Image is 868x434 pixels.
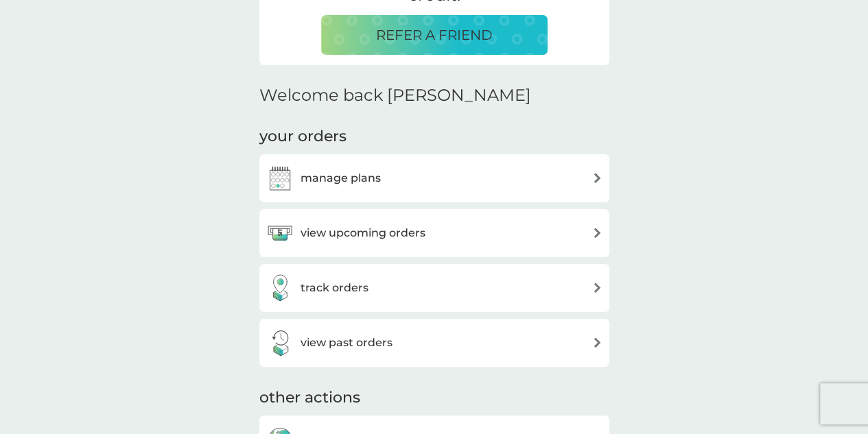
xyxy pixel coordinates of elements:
[301,224,425,242] h3: view upcoming orders
[301,279,368,297] h3: track orders
[592,337,602,348] img: arrow right
[321,15,548,55] button: REFER A FRIEND
[376,24,493,46] p: REFER A FRIEND
[301,169,381,187] h3: manage plans
[259,387,360,409] h3: other actions
[592,228,602,238] img: arrow right
[592,282,602,293] img: arrow right
[592,173,602,183] img: arrow right
[301,334,392,352] h3: view past orders
[259,126,347,147] h3: your orders
[259,86,531,106] h2: Welcome back [PERSON_NAME]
